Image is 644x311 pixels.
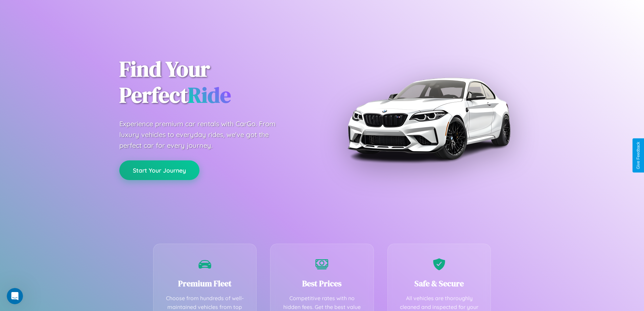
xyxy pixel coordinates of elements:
iframe: Intercom live chat [7,288,23,304]
h3: Premium Fleet [164,278,246,289]
h3: Best Prices [281,278,363,289]
button: Start Your Journey [119,160,199,180]
p: Experience premium car rentals with CarGo. From luxury vehicles to everyday rides, we've got the ... [119,118,288,151]
h1: Find Your Perfect [119,56,312,108]
div: Give Feedback [636,142,641,169]
img: Premium BMW car rental vehicle [344,34,513,203]
span: Ride [188,80,231,110]
h3: Safe & Secure [398,278,481,289]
